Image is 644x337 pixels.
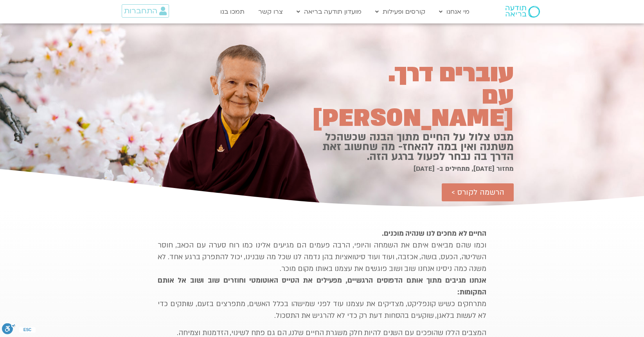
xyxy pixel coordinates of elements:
a: מי אנחנו [435,4,473,19]
h2: עוברים דרך. עם [PERSON_NAME] [306,63,514,129]
img: תודעה בריאה [505,6,540,18]
strong: החיים לא מחכים לנו שנהיה מוכנים. [382,229,486,238]
strong: אנחנו מגיבים מתוך אותם הדפוסים הרגשיים, מפעילים את הטייס האוטומטי וחוזרים שוב ושוב אל אותם המקומות: [158,276,486,297]
a: קורסים ופעילות [371,4,429,19]
a: מועדון תודעה בריאה [293,4,365,19]
h2: מבט צלול על החיים מתוך הבנה שכשהכל משתנה ואין במה להאחז- מה שחשוב זאת הדרך בה נבחר לפעול ברגע הזה. [306,133,514,161]
span: הרשמה לקורס > [451,188,504,197]
span: התחברות [124,7,157,15]
a: צרו קשר [254,4,287,19]
a: התחברות [122,4,169,18]
a: הרשמה לקורס > [442,183,514,201]
p: וכמו שהם מביאים איתם את השמחה והיופי, הרבה פעמים הם מגיעים אלינו כמו רוח סערה עם הכאב, חוסר השליט... [158,228,486,322]
h2: מחזור [DATE], מתחילים ב- [DATE] [306,165,514,172]
a: תמכו בנו [216,4,248,19]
